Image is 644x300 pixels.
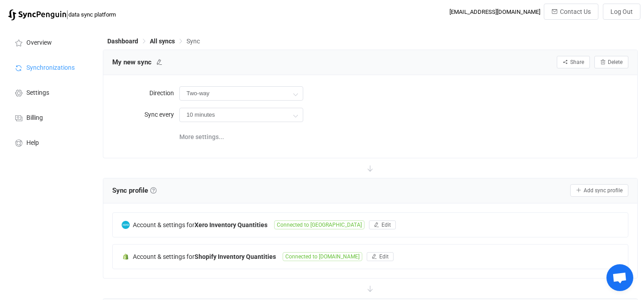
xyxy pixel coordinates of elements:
span: Sync profile [112,184,157,197]
button: Edit [367,252,394,261]
a: |data sync platform [8,8,116,21]
button: Share [557,56,590,68]
span: Delete [608,59,623,65]
span: Settings [26,89,49,97]
input: Model [179,108,303,122]
span: | [66,8,68,21]
span: Edit [381,222,391,228]
span: Overview [26,39,52,46]
button: Log Out [603,4,640,20]
span: All syncs [150,38,175,45]
span: Share [570,59,584,65]
button: Edit [369,220,396,229]
a: Billing [4,105,94,130]
span: Sync [186,38,200,45]
span: Add sync profile [584,187,623,194]
button: Add sync profile [570,184,628,197]
span: Edit [379,254,389,260]
img: syncpenguin.svg [8,9,66,21]
a: Help [4,130,94,155]
img: xero.png [122,221,130,229]
span: Account & settings for [133,253,195,260]
span: Log Out [610,8,633,15]
span: Connected to [GEOGRAPHIC_DATA] [274,220,364,229]
label: Direction [112,84,179,102]
b: Shopify Inventory Quantities [195,253,276,260]
img: shopify.png [122,253,130,261]
span: Connected to [DOMAIN_NAME] [283,252,362,261]
a: Open chat [606,264,633,291]
label: Sync every [112,106,179,123]
button: Contact Us [544,4,598,20]
span: My new sync [112,55,152,69]
span: Billing [26,114,43,122]
a: Settings [4,80,94,105]
span: Dashboard [107,38,138,45]
div: Breadcrumb [107,38,200,44]
a: Synchronizations [4,55,94,80]
button: Delete [594,56,628,68]
input: Model [179,86,303,101]
span: Help [26,139,39,147]
span: Account & settings for [133,221,195,228]
div: [EMAIL_ADDRESS][DOMAIN_NAME] [449,8,540,15]
span: data sync platform [68,11,116,18]
span: Contact Us [560,8,591,15]
b: Xero Inventory Quantities [195,221,267,228]
span: Synchronizations [26,64,75,72]
a: Overview [4,30,94,55]
span: More settings... [179,128,224,146]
